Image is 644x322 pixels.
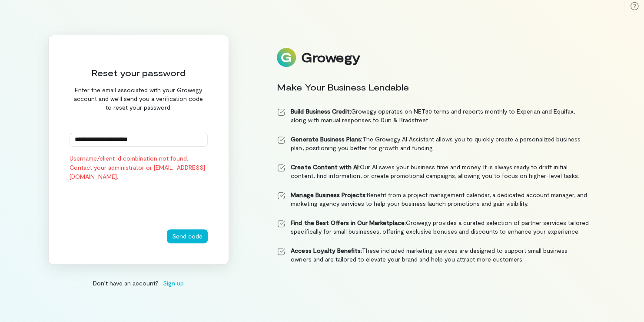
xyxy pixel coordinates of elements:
[291,247,362,254] strong: Access Loyalty Benefits:
[163,278,184,288] span: Sign up
[291,191,366,198] strong: Manage Business Projects:
[277,218,589,236] li: Growegy provides a curated selection of partner services tailored specifically for small business...
[70,154,208,181] div: Username/client id combination not found. Contact your administrator or [EMAIL_ADDRESS][DOMAIN_NA...
[277,107,589,124] li: Growegy operates on NET30 terms and reports monthly to Experian and Equifax, along with manual re...
[291,135,362,143] strong: Generate Business Plans:
[48,278,229,288] div: Don’t have an account?
[291,107,351,115] strong: Build Business Credit:
[167,229,208,243] button: Send code
[277,191,589,208] li: Benefit from a project management calendar, a dedicated account manager, and marketing agency ser...
[277,246,589,264] li: These included marketing services are designed to support small business owners and are tailored ...
[301,50,359,65] div: Growegy
[277,81,589,93] div: Make Your Business Lendable
[277,135,589,152] li: The Growegy AI Assistant allows you to quickly create a personalized business plan, positioning y...
[277,48,296,67] img: Logo
[70,86,208,112] div: Enter the email associated with your Growegy account and we'll send you a verification code to re...
[291,219,405,226] strong: Find the Best Offers in Our Marketplace:
[291,163,359,171] strong: Create Content with AI:
[277,163,589,180] li: Our AI saves your business time and money. It is always ready to draft initial content, find info...
[70,67,208,79] div: Reset your password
